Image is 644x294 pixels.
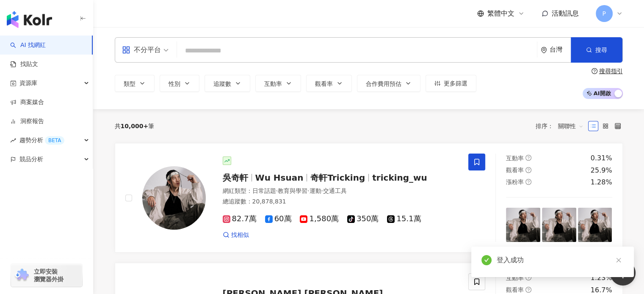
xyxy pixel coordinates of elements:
div: 台灣 [550,46,571,53]
div: 搜尋指引 [599,68,623,74]
span: 更多篩選 [444,80,467,87]
span: 資源庫 [19,74,37,93]
span: tricking_wu [372,173,427,183]
div: 25.9% [591,166,612,175]
div: 網紅類型 ： [223,187,459,195]
div: 1.28% [591,178,612,187]
button: 觀看率 [306,75,352,92]
span: 活動訊息 [552,9,579,17]
span: · [321,187,323,194]
span: 性別 [169,80,180,87]
span: 互動率 [264,80,282,87]
span: 搜尋 [595,47,607,53]
a: 洞察報告 [10,117,44,126]
span: environment [541,47,547,53]
span: 吳奇軒 [223,173,248,183]
span: 60萬 [265,214,292,223]
span: question-circle [591,68,597,74]
span: question-circle [525,287,531,293]
a: 商案媒合 [10,98,44,107]
span: 觀看率 [506,286,524,293]
a: chrome extension立即安裝 瀏覽器外掛 [11,264,82,287]
a: searchAI 找網紅 [10,41,46,49]
span: 10,000+ [121,123,149,129]
span: 合作費用預估 [366,80,401,87]
div: BETA [45,136,64,145]
span: 交通工具 [323,187,347,194]
span: 日常話題 [252,187,276,194]
span: 類型 [124,80,135,87]
img: post-image [542,208,576,242]
div: 不分平台 [122,43,161,57]
span: rise [10,137,16,143]
span: 350萬 [347,214,379,223]
span: 教育與學習 [278,187,307,194]
img: post-image [506,208,540,242]
button: 追蹤數 [205,75,250,92]
a: KOL Avatar吳奇軒Wu Hsuan奇軒Trickingtricking_wu網紅類型：日常話題·教育與學習·運動·交通工具總追蹤數：20,878,83182.7萬60萬1,580萬350... [115,143,623,253]
span: 觀看率 [315,80,333,87]
span: 繁體中文 [487,9,514,18]
img: logo [7,11,52,28]
span: 82.7萬 [223,214,257,223]
span: 運動 [309,187,321,194]
div: 0.31% [591,154,612,163]
div: 登入成功 [497,255,624,265]
span: question-circle [525,155,531,161]
span: 立即安裝 瀏覽器外掛 [34,268,64,283]
img: chrome extension [14,269,30,282]
span: check-circle [481,255,492,265]
button: 合作費用預估 [357,75,420,92]
button: 搜尋 [571,37,622,63]
span: question-circle [525,167,531,173]
span: 觀看率 [506,167,524,173]
button: 互動率 [255,75,301,92]
span: 漲粉率 [506,179,524,185]
span: · [307,187,309,194]
span: 趨勢分析 [19,131,64,150]
span: 1,580萬 [300,214,339,223]
button: 性別 [160,75,199,92]
span: 競品分析 [19,150,43,169]
div: 共 筆 [115,123,155,129]
span: 關聯性 [558,119,583,133]
a: 找相似 [223,231,249,239]
a: 找貼文 [10,60,38,69]
img: KOL Avatar [142,166,206,230]
span: 找相似 [231,231,249,239]
img: post-image [578,208,612,242]
span: 奇軒Tricking [310,173,365,183]
button: 更多篩選 [426,75,476,92]
span: 15.1萬 [387,214,421,223]
span: close [616,257,622,263]
span: 追蹤數 [213,80,231,87]
div: 總追蹤數 ： 20,878,831 [223,198,459,206]
span: appstore [122,46,130,54]
span: question-circle [525,179,531,185]
span: P [602,9,605,18]
span: 互動率 [506,155,524,162]
span: Wu Hsuan [255,173,304,183]
div: 排序： [536,119,588,133]
button: 類型 [115,75,155,92]
span: · [276,187,278,194]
